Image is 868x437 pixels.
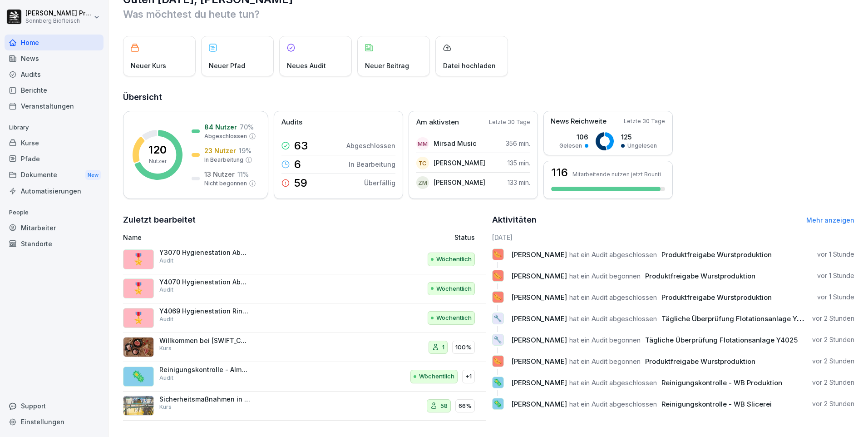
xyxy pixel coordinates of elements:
div: Standorte [5,236,104,252]
p: Neuer Pfad [209,61,245,70]
p: vor 1 Stunde [817,271,854,280]
p: Kurs [159,403,172,411]
a: Automatisierungen [5,183,104,199]
a: 🎖️Y4070 Hygienestation Abgang RinderzerlegungAuditWöchentlich [123,274,486,304]
span: Reinigungskontrolle - WB Produktion [661,378,782,387]
p: 🎖️ [132,310,145,326]
span: hat ein Audit abgeschlossen [569,293,657,302]
p: Y3070 Hygienestation Abgang Wurstbetrieb [159,248,250,257]
p: Reinigungskontrolle - Almstraße, Schlachtung/Zerlegung [159,366,250,374]
span: hat ein Audit abgeschlossen [569,400,657,408]
img: vq64qnx387vm2euztaeei3pt.png [123,337,154,357]
p: Audit [159,374,173,382]
div: New [85,170,101,180]
p: 66% [459,402,472,411]
p: 84 Nutzer [204,122,237,132]
p: 120 [148,144,167,155]
p: 11 % [237,169,249,179]
p: Status [454,233,475,242]
a: Home [5,35,104,50]
p: Wöchentlich [436,255,472,264]
p: 🔧 [493,333,502,346]
p: 🦠 [493,376,502,389]
p: 🌭 [493,269,502,282]
p: [PERSON_NAME] [434,158,485,168]
p: 🦠 [132,368,145,385]
a: Pfade [5,151,104,167]
a: Veranstaltungen [5,98,104,114]
a: Berichte [5,82,104,98]
p: Y4070 Hygienestation Abgang Rinderzerlegung [159,278,250,286]
p: 🌭 [493,248,502,261]
p: Abgeschlossen [204,132,247,140]
a: Mitarbeiter [5,220,104,236]
span: hat ein Audit abgeschlossen [569,378,657,387]
div: TC [416,157,429,169]
a: 🎖️Y4069 Hygienestation RinderbetriebAuditWöchentlich [123,303,486,333]
a: Audits [5,66,104,82]
span: hat ein Audit abgeschlossen [569,250,657,259]
p: Gelesen [559,142,582,150]
span: [PERSON_NAME] [511,378,567,387]
p: 🎖️ [132,251,145,268]
p: Wöchentlich [436,313,472,323]
span: [PERSON_NAME] [511,336,567,344]
p: Audit [159,286,173,294]
p: Library [5,120,104,135]
div: Kurse [5,135,104,151]
span: Produktfreigabe Wurstproduktion [645,357,755,366]
p: Nicht begonnen [204,179,247,188]
h6: [DATE] [492,233,855,242]
p: 6 [294,159,301,170]
p: Letzte 30 Tage [624,117,665,125]
p: 106 [559,132,588,142]
span: [PERSON_NAME] [511,293,567,302]
span: [PERSON_NAME] [511,400,567,408]
span: hat ein Audit begonnen [569,357,641,366]
a: DokumenteNew [5,167,104,184]
p: [PERSON_NAME] Preßlauer [25,10,92,17]
span: [PERSON_NAME] [511,250,567,259]
span: [PERSON_NAME] [511,314,567,323]
p: 🌭 [493,355,502,367]
a: 🦠Reinigungskontrolle - Almstraße, Schlachtung/ZerlegungAuditWöchentlich+1 [123,362,486,392]
span: Tägliche Überprüfung Flotationsanlage Y4025 [645,336,798,344]
a: Einstellungen [5,414,104,430]
p: Nutzer [149,157,167,165]
p: Audit [159,315,173,323]
p: 135 min. [508,158,530,168]
p: 63 [294,140,308,151]
span: Produktfreigabe Wurstproduktion [661,293,772,302]
div: News [5,50,104,66]
span: [PERSON_NAME] [511,272,567,280]
span: [PERSON_NAME] [511,357,567,366]
p: vor 2 Stunden [812,378,854,387]
p: [PERSON_NAME] [434,178,485,187]
p: Letzte 30 Tage [489,118,530,126]
p: vor 1 Stunde [817,250,854,259]
p: 🌭 [493,291,502,303]
span: hat ein Audit begonnen [569,272,641,280]
p: 19 % [239,146,252,155]
p: 70 % [240,122,254,132]
p: 133 min. [508,178,530,187]
p: Sonnberg Biofleisch [25,18,92,24]
p: Audit [159,257,173,265]
p: 13 Nutzer [204,169,235,179]
p: vor 2 Stunden [812,314,854,323]
a: Willkommen bei [SWIFT_CODE] BiofleischKurs1100% [123,333,486,363]
p: Kurs [159,344,172,353]
p: Name [123,233,350,242]
p: 125 [621,132,657,142]
img: bg9xlr7342z5nsf7ao8e1prm.png [123,396,154,416]
p: People [5,205,104,220]
h2: Aktivitäten [492,214,537,226]
p: vor 2 Stunden [812,357,854,366]
p: vor 2 Stunden [812,335,854,344]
